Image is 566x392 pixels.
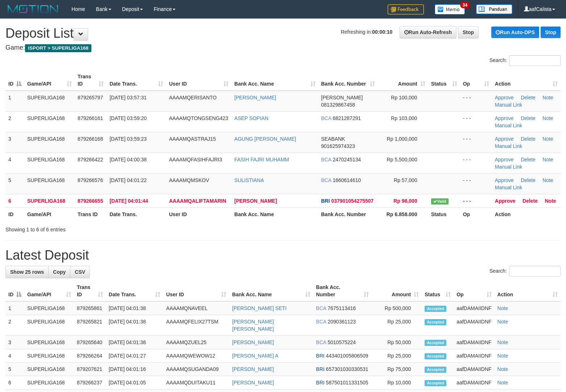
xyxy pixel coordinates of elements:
[454,336,494,349] td: aafDAMAIIDNF
[460,111,492,132] td: - - -
[75,269,85,275] span: CSV
[5,363,24,376] td: 5
[163,301,229,315] td: AAAAMQNAVEEL
[5,281,24,301] th: ID: activate to sort column descending
[107,207,166,221] th: Date Trans.
[321,157,331,162] span: BCA
[231,70,318,91] th: Bank Acc. Name: activate to sort column ascending
[232,353,278,359] a: [PERSON_NAME] A
[318,207,378,221] th: Bank Acc. Number
[492,70,561,91] th: Action: activate to sort column ascending
[332,157,361,162] span: Copy 2470245134 to clipboard
[372,301,422,315] td: Rp 500,000
[372,349,422,363] td: Rp 25,000
[107,70,166,91] th: Date Trans.: activate to sort column ascending
[387,157,417,162] span: Rp 5,500,000
[24,132,75,153] td: SUPERLIGA168
[321,143,355,149] span: Copy 901625974323 to clipboard
[5,336,24,349] td: 3
[428,207,460,221] th: Status
[316,339,326,345] span: BCA
[425,340,446,346] span: Accepted
[166,207,231,221] th: User ID
[169,95,216,100] span: AAAAMQERISANTO
[5,132,24,153] td: 3
[74,281,106,301] th: Trans ID: activate to sort column ascending
[232,380,274,385] a: [PERSON_NAME]
[106,281,163,301] th: Date Trans.: activate to sort column ascending
[5,153,24,173] td: 4
[318,70,378,91] th: Bank Acc. Number: activate to sort column ascending
[234,177,264,183] a: SULISTIANA
[454,376,494,389] td: aafDAMAIIDNF
[74,315,106,336] td: 879265821
[78,115,103,121] span: 879266161
[495,143,522,149] a: Manual Link
[110,198,148,204] span: [DATE] 04:01:44
[521,95,535,100] a: Delete
[391,115,417,121] span: Rp 103,000
[431,198,449,205] span: Valid transaction
[106,376,163,389] td: [DATE] 04:01:05
[169,198,226,204] span: AAAAMQALIFTAMARIN
[454,281,494,301] th: Op: activate to sort column ascending
[24,315,74,336] td: SUPERLIGA168
[326,380,368,385] span: Copy 587501011331505 to clipboard
[495,123,522,128] a: Manual Link
[372,336,422,349] td: Rp 50,000
[495,164,522,170] a: Manual Link
[5,266,49,278] a: Show 25 rows
[545,198,556,204] a: Note
[321,95,363,100] span: [PERSON_NAME]
[70,266,90,278] a: CSV
[495,157,514,162] a: Approve
[378,207,428,221] th: Rp 6.858.000
[454,301,494,315] td: aafDAMAIIDNF
[110,95,146,100] span: [DATE] 03:57:31
[321,177,331,183] span: BCA
[497,353,508,359] a: Note
[387,136,417,142] span: Rp 1,000,000
[509,266,561,277] input: Search:
[497,339,508,345] a: Note
[495,95,514,100] a: Approve
[234,115,268,121] a: ASEP SOPIAN
[491,26,539,38] a: Run Auto-DPS
[542,95,553,100] a: Note
[321,102,355,108] span: Copy 081329867458 to clipboard
[110,177,146,183] span: [DATE] 04:01:22
[232,319,274,332] a: [PERSON_NAME] [PERSON_NAME]
[542,157,553,162] a: Note
[425,353,446,359] span: Accepted
[234,198,277,204] a: [PERSON_NAME]
[460,194,492,207] td: - - -
[495,102,522,108] a: Manual Link
[5,70,24,91] th: ID: activate to sort column descending
[316,366,325,372] span: BRI
[75,207,107,221] th: Trans ID
[425,306,446,312] span: Accepted
[5,223,230,233] div: Showing 1 to 6 of 6 entries
[521,177,535,183] a: Delete
[163,315,229,336] td: AAAAMQFELIX27TSM
[5,91,24,112] td: 1
[394,177,417,183] span: Rp 57,000
[5,349,24,363] td: 4
[454,363,494,376] td: aafDAMAIIDNF
[313,281,372,301] th: Bank Acc. Number: activate to sort column ascending
[454,349,494,363] td: aafDAMAIIDNF
[74,336,106,349] td: 879265640
[316,353,325,359] span: BRI
[497,319,508,325] a: Note
[24,301,74,315] td: SUPERLIGA168
[24,173,75,194] td: SUPERLIGA168
[460,2,470,8] span: 34
[425,380,446,386] span: Accepted
[509,55,561,66] input: Search:
[25,44,91,52] span: ISPORT > SUPERLIGA168
[460,70,492,91] th: Op: activate to sort column ascending
[332,115,361,121] span: Copy 6821287291 to clipboard
[74,376,106,389] td: 879266237
[391,95,417,100] span: Rp 100,000
[163,363,229,376] td: AAAAMQSUGANDA09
